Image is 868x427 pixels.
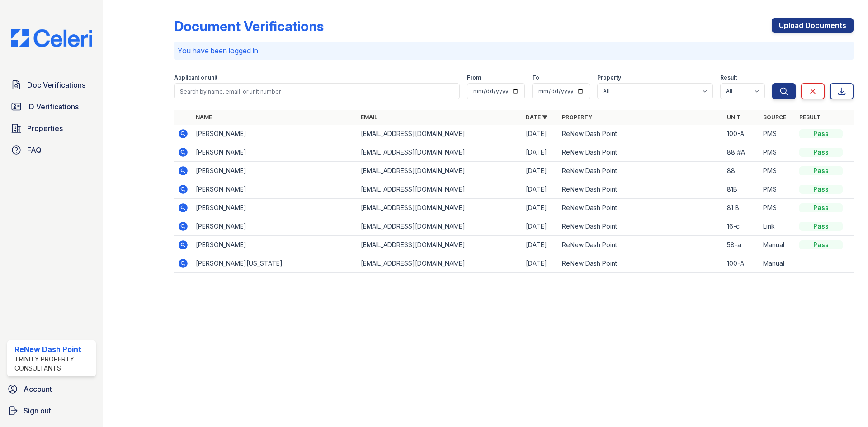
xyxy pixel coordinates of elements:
div: Pass [799,166,843,175]
td: [PERSON_NAME][US_STATE] [192,254,357,273]
td: [PERSON_NAME] [192,162,357,180]
td: [EMAIL_ADDRESS][DOMAIN_NAME] [357,199,522,217]
td: [PERSON_NAME] [192,217,357,236]
a: Date ▼ [526,114,547,121]
span: FAQ [27,145,42,155]
td: [DATE] [522,254,558,273]
td: [PERSON_NAME] [192,125,357,143]
td: [DATE] [522,162,558,180]
div: Trinity Property Consultants [14,355,92,373]
td: ReNew Dash Point [558,143,723,162]
label: From [467,74,481,81]
div: Pass [799,222,843,231]
a: Source [763,114,786,121]
label: Applicant or unit [174,74,217,81]
td: [EMAIL_ADDRESS][DOMAIN_NAME] [357,125,522,143]
a: Properties [7,119,96,137]
span: ID Verifications [27,101,79,112]
a: Email [361,114,377,121]
td: ReNew Dash Point [558,180,723,199]
td: [PERSON_NAME] [192,143,357,162]
a: Property [562,114,592,121]
a: FAQ [7,141,96,159]
td: Link [759,217,796,236]
td: [EMAIL_ADDRESS][DOMAIN_NAME] [357,254,522,273]
a: Account [4,380,99,398]
td: [PERSON_NAME] [192,180,357,199]
div: Pass [799,148,843,157]
td: Manual [759,254,796,273]
div: Pass [799,203,843,212]
div: Document Verifications [174,18,324,34]
p: You have been logged in [178,45,850,56]
td: PMS [759,143,796,162]
td: 16-c [723,217,759,236]
td: 81 B [723,199,759,217]
td: 58-a [723,236,759,254]
td: 88 [723,162,759,180]
td: [PERSON_NAME] [192,199,357,217]
span: Account [24,384,52,394]
label: To [532,74,539,81]
td: ReNew Dash Point [558,254,723,273]
a: ID Verifications [7,98,96,116]
td: [PERSON_NAME] [192,236,357,254]
input: Search by name, email, or unit number [174,83,460,99]
td: 100-A [723,125,759,143]
label: Property [597,74,621,81]
div: Pass [799,185,843,194]
td: 88 #A [723,143,759,162]
td: ReNew Dash Point [558,162,723,180]
td: [DATE] [522,217,558,236]
td: Manual [759,236,796,254]
td: PMS [759,199,796,217]
td: ReNew Dash Point [558,199,723,217]
div: Pass [799,129,843,138]
td: [EMAIL_ADDRESS][DOMAIN_NAME] [357,236,522,254]
td: [EMAIL_ADDRESS][DOMAIN_NAME] [357,180,522,199]
td: PMS [759,125,796,143]
span: Sign out [24,405,51,416]
td: [DATE] [522,236,558,254]
a: Sign out [4,402,99,420]
span: Doc Verifications [27,80,85,90]
td: ReNew Dash Point [558,217,723,236]
td: [EMAIL_ADDRESS][DOMAIN_NAME] [357,143,522,162]
a: Result [799,114,821,121]
td: [DATE] [522,143,558,162]
td: ReNew Dash Point [558,236,723,254]
td: [DATE] [522,125,558,143]
td: 81B [723,180,759,199]
td: 100-A [723,254,759,273]
a: Doc Verifications [7,76,96,94]
div: Pass [799,240,843,249]
label: Result [720,74,737,81]
td: [EMAIL_ADDRESS][DOMAIN_NAME] [357,217,522,236]
a: Name [196,114,212,121]
a: Upload Documents [772,18,854,33]
span: Properties [27,123,63,134]
td: [DATE] [522,199,558,217]
div: ReNew Dash Point [14,344,92,355]
img: CE_Logo_Blue-a8612792a0a2168367f1c8372b55b34899dd931a85d93a1a3d3e32e68fde9ad4.png [4,29,99,47]
td: ReNew Dash Point [558,125,723,143]
td: [EMAIL_ADDRESS][DOMAIN_NAME] [357,162,522,180]
td: PMS [759,162,796,180]
td: PMS [759,180,796,199]
a: Unit [727,114,741,121]
td: [DATE] [522,180,558,199]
